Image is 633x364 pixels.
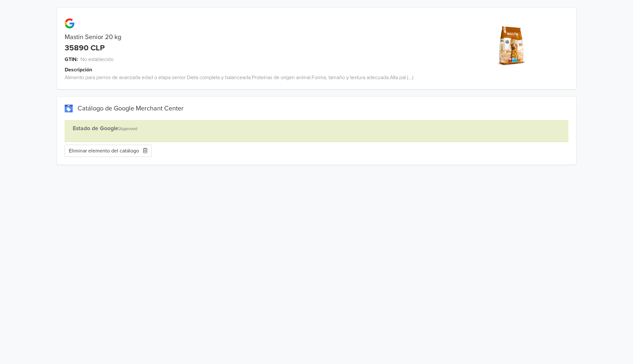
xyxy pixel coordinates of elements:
img: product_image [487,21,536,69]
div: Catálogo de Google Merchant Center [65,105,569,112]
div: Mastin Senior 20 kg [57,33,446,41]
button: Eliminar elemento del catálogo [65,145,152,157]
div: Descripción [65,66,454,74]
span: No establecido [80,56,113,63]
p: Approved [73,124,560,133]
span: GTIN: [65,56,78,63]
div: Alimento para perros de avanzada edad o etapa senior Dieta completa y balanceada.Proteínas de ori... [57,74,446,81]
b: Estado de Google: [73,125,120,132]
div: 35890 CLP [65,44,105,53]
